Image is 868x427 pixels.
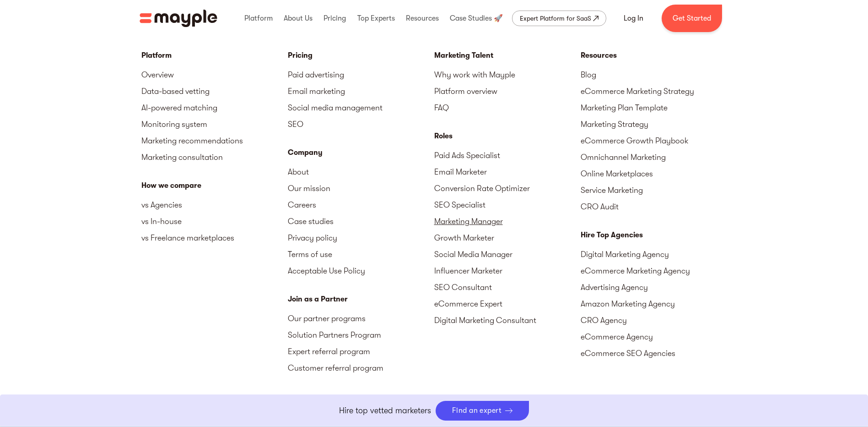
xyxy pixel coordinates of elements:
[288,116,434,132] a: SEO
[434,147,581,164] a: Paid Ads Specialist
[581,312,727,328] a: CRO Agency
[581,296,727,312] a: Amazon Marketing Agency
[288,310,434,327] a: Our partner programs
[662,5,722,32] a: Get Started
[288,66,434,83] a: Paid advertising
[141,99,288,116] a: AI-powered matching
[581,246,727,263] a: Digital Marketing Agency
[452,406,502,415] div: Find an expert
[581,230,727,241] div: Hire Top Agencies
[581,83,727,99] a: eCommerce Marketing Strategy
[434,312,581,328] a: Digital Marketing Consultant
[288,213,434,230] a: Case studies
[288,197,434,213] a: Careers
[581,132,727,149] a: eCommerce Growth Playbook
[140,10,217,27] img: Mayple logo
[141,149,288,165] a: Marketing consultation
[581,263,727,279] a: eCommerce Marketing Agency
[434,131,581,142] div: Roles
[434,263,581,279] a: Influencer Marketer
[512,11,606,26] a: Expert Platform for SaaS
[434,83,581,99] a: Platform overview
[434,66,581,83] a: Why work with Mayple
[581,50,727,61] div: Resources
[613,7,654,29] a: Log In
[321,4,348,33] div: Pricing
[355,4,397,33] div: Top Experts
[141,230,288,246] a: vs Freelance marketplaces
[288,327,434,343] a: Solution Partners Program
[581,66,727,83] a: Blog
[140,10,217,27] a: home
[288,246,434,263] a: Terms of use
[288,263,434,279] a: Acceptable Use Policy
[404,4,441,33] div: Resources
[141,197,288,213] a: vs Agencies
[339,405,431,417] p: Hire top vetted marketers
[581,165,727,182] a: Online Marketplaces
[581,279,727,296] a: Advertising Agency
[288,99,434,116] a: Social media management
[141,50,288,61] div: Platform
[434,180,581,197] a: Conversion Rate Optimizer
[434,197,581,213] a: SEO Specialist
[141,180,288,191] div: How we compare
[434,296,581,312] a: eCommerce Expert
[581,198,727,215] a: CRO Audit
[434,213,581,230] a: Marketing Manager
[281,4,315,33] div: About Us
[288,50,434,61] a: Pricing
[288,230,434,246] a: Privacy policy
[434,230,581,246] a: Growth Marketer
[288,294,434,305] div: Join as a Partner
[581,345,727,361] a: eCommerce SEO Agencies
[434,99,581,116] a: FAQ
[581,182,727,198] a: Service Marketing
[288,147,434,158] div: Company
[141,83,288,99] a: Data-based vetting
[581,328,727,345] a: eCommerce Agency
[288,360,434,376] a: Customer referral program
[581,99,727,116] a: Marketing Plan Template
[581,149,727,165] a: Omnichannel Marketing
[434,164,581,180] a: Email Marketer
[141,132,288,149] a: Marketing recommendations
[581,116,727,132] a: Marketing Strategy
[288,343,434,360] a: Expert referral program
[434,246,581,263] a: Social Media Manager
[520,13,591,24] div: Expert Platform for SaaS
[288,164,434,180] a: About
[288,180,434,197] a: Our mission
[434,279,581,296] a: SEO Consultant
[141,116,288,132] a: Monitoring system
[288,83,434,99] a: Email marketing
[242,4,275,33] div: Platform
[141,213,288,230] a: vs In-house
[434,50,581,61] div: Marketing Talent
[141,66,288,83] a: Overview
